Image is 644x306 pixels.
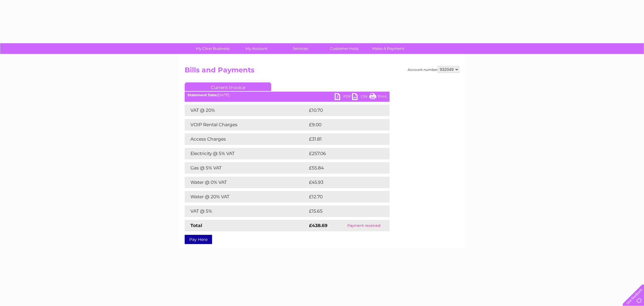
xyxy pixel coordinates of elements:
td: Electricity @ 5% VAT [185,148,308,159]
td: £12.70 [308,191,377,203]
td: Access Charges [185,133,308,145]
b: Statement Date: [188,93,217,97]
div: Account number [408,66,459,73]
a: My Account [233,43,280,54]
td: VAT @ 5% [185,205,308,217]
a: Pay Here [185,235,212,244]
div: [DATE] [185,93,390,97]
td: Payment received [338,220,390,231]
a: Customer Help [321,43,368,54]
td: £9.00 [308,119,377,131]
a: Services [277,43,324,54]
a: My Clear Business [189,43,237,54]
td: £31.81 [308,133,377,145]
td: Water @ 20% VAT [185,191,308,203]
td: £55.84 [308,162,378,174]
td: VOIP Rental Charges [185,119,308,131]
td: Water @ 0% VAT [185,177,308,188]
a: Current Invoice [185,82,271,91]
a: Print [369,93,387,101]
h2: Bills and Payments [185,66,459,77]
a: Make A Payment [364,43,412,54]
td: £10.70 [308,105,377,116]
a: PDF [335,93,352,101]
td: VAT @ 20% [185,105,308,116]
td: £45.93 [308,177,378,188]
strong: Total [190,223,202,228]
td: Gas @ 5% VAT [185,162,308,174]
td: £15.65 [308,205,377,217]
td: £257.06 [308,148,379,159]
strong: £438.69 [309,223,327,228]
a: CSV [352,93,369,101]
